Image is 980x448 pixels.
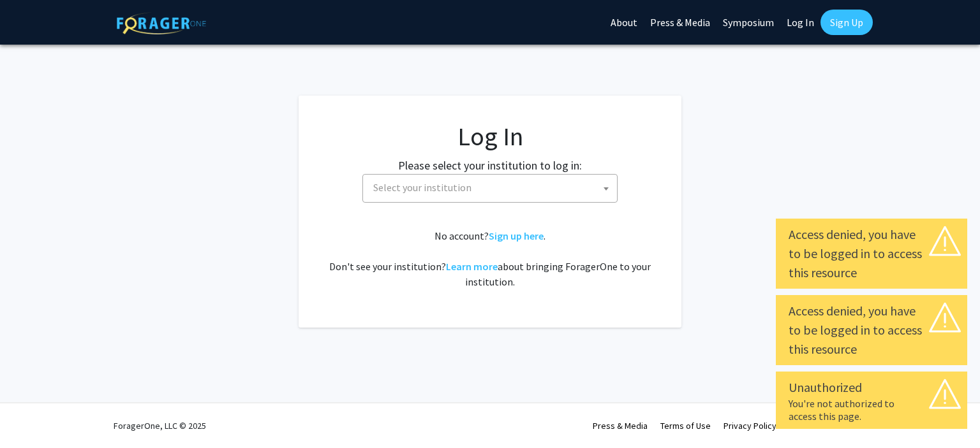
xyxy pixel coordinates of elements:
[362,174,618,203] span: Select your institution
[373,181,471,194] span: Select your institution
[114,403,206,448] div: ForagerOne, LLC © 2025
[820,10,873,35] a: Sign Up
[789,397,954,423] div: You're not authorized to access this page.
[489,229,544,242] a: Sign up here
[724,420,776,431] a: Privacy Policy
[446,260,498,273] a: Learn more about bringing ForagerOne to your institution
[398,157,582,174] label: Please select your institution to log in:
[324,228,656,289] div: No account? . Don't see your institution? about bringing ForagerOne to your institution.
[593,420,648,431] a: Press & Media
[789,301,954,359] div: Access denied, you have to be logged in to access this resource
[368,175,617,201] span: Select your institution
[660,420,711,431] a: Terms of Use
[117,12,206,34] img: ForagerOne Logo
[789,225,954,282] div: Access denied, you have to be logged in to access this resource
[324,121,656,152] h1: Log In
[789,378,954,397] div: Unauthorized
